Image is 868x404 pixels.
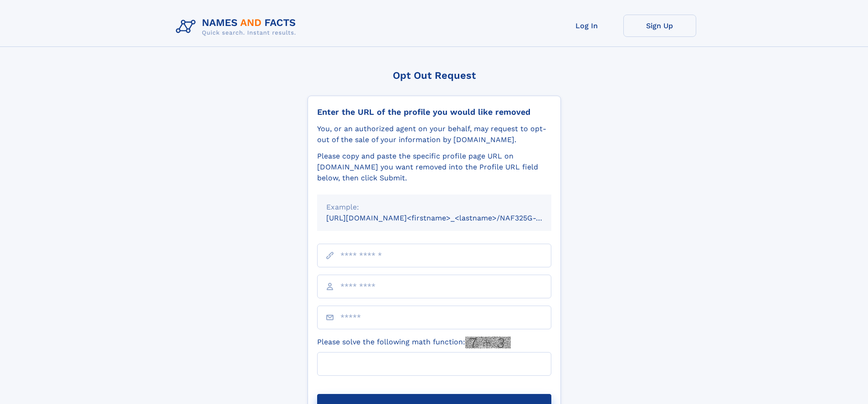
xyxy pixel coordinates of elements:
[326,202,542,213] div: Example:
[317,151,551,184] div: Please copy and paste the specific profile page URL on [DOMAIN_NAME] you want removed into the Pr...
[172,15,303,39] img: Logo Names and Facts
[550,15,623,37] a: Log In
[308,70,561,81] div: Opt Out Request
[317,337,511,348] label: Please solve the following math function:
[317,107,551,117] div: Enter the URL of the profile you would like removed
[317,123,551,145] div: You, or an authorized agent on your behalf, may request to opt-out of the sale of your informatio...
[326,214,569,222] small: [URL][DOMAIN_NAME]<firstname>_<lastname>/NAF325G-xxxxxxxx
[623,15,696,37] a: Sign Up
